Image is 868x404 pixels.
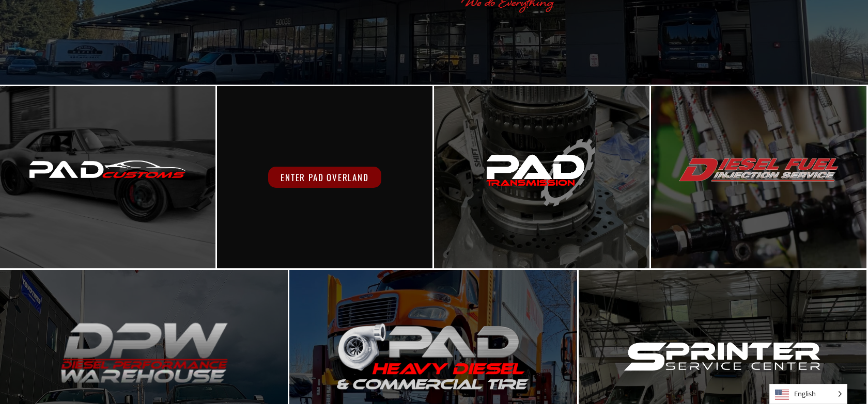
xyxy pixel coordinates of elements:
[105,350,182,371] span: Shop Parts
[385,350,482,371] span: Enter PAD Heavy
[769,384,847,404] aside: Language selected: English
[474,164,610,190] span: Enter PAD Transmission
[671,157,847,197] span: Enter Diesel Fuel Injection Service
[53,167,162,188] span: Enter PAD Customs
[642,350,803,371] span: Enter Sprinter Service Center
[217,86,432,268] a: Enter PAD Overland
[770,384,847,403] span: English
[268,167,381,188] span: Enter PAD Overland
